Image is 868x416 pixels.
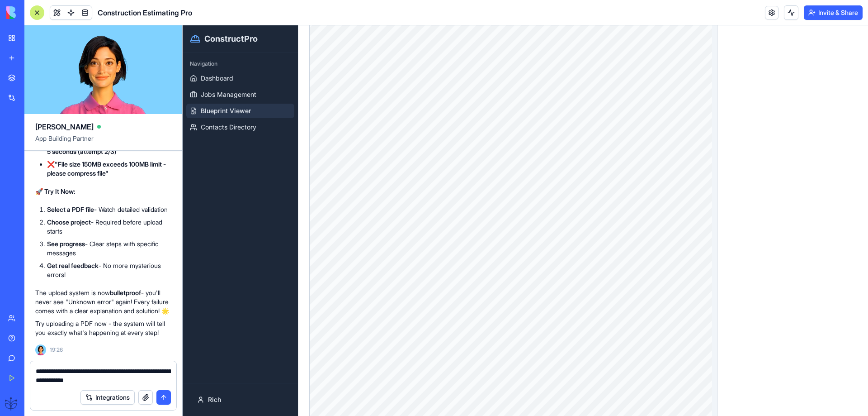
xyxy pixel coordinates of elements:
strong: "File size 150MB exceeds 100MB limit - please compress file" [47,160,166,177]
strong: bulletproof [110,289,141,296]
span: Construction Estimating Pro [98,7,192,18]
p: The upload system is now - you'll never see "Unknown error" again! Every failure comes with a cle... [35,288,171,316]
img: Ella_00000_wcx2te.png [35,344,46,355]
li: - Watch detailed validation [47,205,171,214]
li: - Required before upload starts [47,218,171,236]
li: - Clear steps with specific messages [47,239,171,258]
strong: Select a PDF file [47,206,94,213]
span: [PERSON_NAME] [35,121,94,132]
button: Integrations [80,390,135,405]
strong: Choose project [47,218,91,226]
strong: 🚀 Try It Now: [35,187,75,195]
strong: Get real feedback [47,262,99,269]
span: 19:26 [50,346,63,354]
img: ACg8ocJXc4biGNmL-6_84M9niqKohncbsBQNEji79DO8k46BE60Re2nP=s96-c [5,396,19,411]
span: App Building Partner [35,134,171,150]
strong: See progress [47,240,85,248]
li: - No more mysterious errors! [47,261,171,279]
button: Invite & Share [804,5,863,20]
li: ❌ [47,160,171,178]
p: Try uploading a PDF now - the system will tell you exactly what's happening at every step! [35,319,171,337]
iframe: To enrich screen reader interactions, please activate Accessibility in Grammarly extension settings [183,25,868,416]
img: logo [6,6,62,19]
